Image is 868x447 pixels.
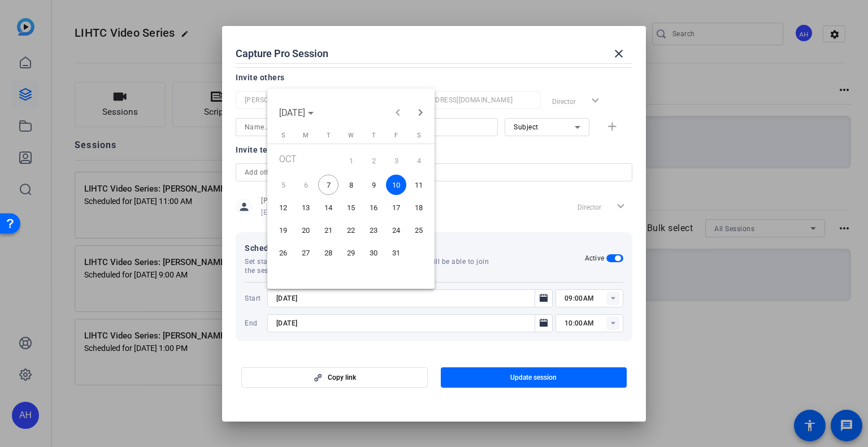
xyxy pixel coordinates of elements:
span: 12 [273,197,293,218]
span: 25 [409,220,429,240]
button: October 26, 2025 [272,241,294,264]
span: [DATE] [279,107,305,118]
span: 1 [341,149,361,172]
button: October 6, 2025 [294,173,317,196]
button: October 31, 2025 [385,241,407,264]
span: M [303,132,309,139]
button: October 21, 2025 [317,219,340,241]
span: 17 [386,197,406,218]
span: 30 [363,242,384,263]
span: 28 [318,242,338,263]
span: 2 [363,149,384,172]
span: 16 [363,197,384,218]
button: October 29, 2025 [340,241,362,264]
span: 19 [273,220,293,240]
span: 5 [273,175,293,195]
button: October 7, 2025 [317,173,340,196]
span: 31 [386,242,406,263]
span: 27 [296,242,316,263]
span: 24 [386,220,406,240]
span: 26 [273,242,293,263]
span: 14 [318,197,338,218]
span: 6 [296,175,316,195]
button: October 27, 2025 [294,241,317,264]
button: Choose month and year [275,102,318,123]
span: 23 [363,220,384,240]
button: Next month [409,101,432,124]
button: October 22, 2025 [340,219,362,241]
span: 8 [341,175,361,195]
button: October 14, 2025 [317,196,340,219]
button: October 11, 2025 [407,173,430,196]
button: October 19, 2025 [272,219,294,241]
span: 9 [363,175,384,195]
span: 21 [318,220,338,240]
button: October 5, 2025 [272,173,294,196]
button: October 30, 2025 [362,241,385,264]
button: October 25, 2025 [407,219,430,241]
span: S [281,132,285,139]
span: S [417,132,421,139]
button: October 1, 2025 [340,148,362,173]
button: October 8, 2025 [340,173,362,196]
button: October 13, 2025 [294,196,317,219]
button: October 23, 2025 [362,219,385,241]
span: 13 [296,197,316,218]
td: OCT [272,148,340,173]
button: October 20, 2025 [294,219,317,241]
span: 11 [409,175,429,195]
button: October 24, 2025 [385,219,407,241]
span: T [372,132,376,139]
span: 3 [386,149,406,172]
button: October 4, 2025 [407,148,430,173]
span: 4 [409,149,429,172]
span: 15 [341,197,361,218]
span: 22 [341,220,361,240]
span: 18 [409,197,429,218]
span: 10 [386,175,406,195]
span: W [348,132,354,139]
button: October 10, 2025 [385,173,407,196]
span: 7 [318,175,338,195]
button: October 3, 2025 [385,148,407,173]
button: October 12, 2025 [272,196,294,219]
button: October 28, 2025 [317,241,340,264]
button: October 9, 2025 [362,173,385,196]
button: October 17, 2025 [385,196,407,219]
button: October 15, 2025 [340,196,362,219]
button: October 2, 2025 [362,148,385,173]
button: October 16, 2025 [362,196,385,219]
span: 29 [341,242,361,263]
span: 20 [296,220,316,240]
span: F [394,132,398,139]
span: T [327,132,331,139]
button: October 18, 2025 [407,196,430,219]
